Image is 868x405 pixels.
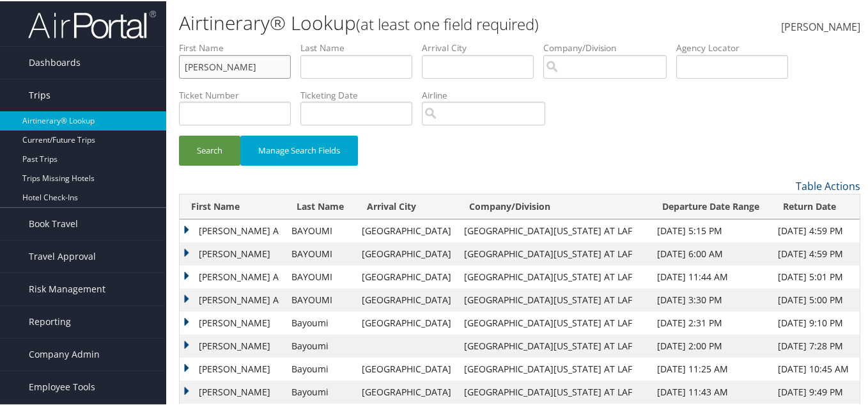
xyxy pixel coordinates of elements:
td: [PERSON_NAME] [180,356,285,379]
td: [DATE] 5:15 PM [651,218,771,241]
td: [DATE] 6:00 AM [651,241,771,264]
img: airportal-logo.png [28,8,156,38]
label: Agency Locator [676,40,798,53]
td: [PERSON_NAME] [180,310,285,333]
td: [DATE] 2:00 PM [651,333,771,356]
td: [GEOGRAPHIC_DATA] [355,241,458,264]
td: [PERSON_NAME] [180,241,285,264]
td: Bayoumi [285,310,355,333]
td: [GEOGRAPHIC_DATA][US_STATE] AT LAF [458,379,651,402]
td: [DATE] 9:10 PM [771,310,860,333]
span: Travel Approval [29,239,96,271]
th: Last Name: activate to sort column ascending [285,193,355,218]
td: [GEOGRAPHIC_DATA] [355,218,458,241]
td: [GEOGRAPHIC_DATA] [355,310,458,333]
td: [GEOGRAPHIC_DATA][US_STATE] AT LAF [458,310,651,333]
td: [DATE] 11:43 AM [651,379,771,402]
td: [GEOGRAPHIC_DATA][US_STATE] AT LAF [458,287,651,310]
td: [DATE] 7:28 PM [771,333,860,356]
td: Bayoumi [285,356,355,379]
td: [DATE] 11:25 AM [651,356,771,379]
label: Ticketing Date [300,88,422,100]
td: [GEOGRAPHIC_DATA] [355,287,458,310]
label: Ticket Number [179,88,300,100]
label: Arrival City [422,40,543,53]
td: BAYOUMI [285,241,355,264]
h1: Airtinerary® Lookup [179,8,633,35]
th: Arrival City: activate to sort column ascending [355,193,458,218]
td: [GEOGRAPHIC_DATA][US_STATE] AT LAF [458,218,651,241]
td: [DATE] 3:30 PM [651,287,771,310]
td: Bayoumi [285,379,355,402]
small: (at least one field required) [356,12,539,33]
td: [DATE] 9:49 PM [771,379,860,402]
a: [PERSON_NAME] [781,6,860,46]
td: [PERSON_NAME] [180,333,285,356]
span: Employee Tools [29,370,95,402]
button: Manage Search Fields [240,134,358,164]
button: Search [179,134,240,164]
td: BAYOUMI [285,218,355,241]
td: [DATE] 5:01 PM [771,264,860,287]
td: BAYOUMI [285,264,355,287]
th: Return Date: activate to sort column ascending [771,193,860,218]
span: Book Travel [29,207,78,239]
td: [PERSON_NAME] A [180,287,285,310]
label: Last Name [300,40,422,53]
span: Company Admin [29,337,100,369]
td: Bayoumi [285,333,355,356]
td: [PERSON_NAME] [180,379,285,402]
td: BAYOUMI [285,287,355,310]
td: [GEOGRAPHIC_DATA] [355,379,458,402]
th: First Name: activate to sort column ascending [180,193,285,218]
label: First Name [179,40,300,53]
td: [GEOGRAPHIC_DATA] [355,264,458,287]
td: [GEOGRAPHIC_DATA][US_STATE] AT LAF [458,333,651,356]
span: Reporting [29,305,71,337]
span: Trips [29,78,50,110]
td: [PERSON_NAME] A [180,264,285,287]
td: [PERSON_NAME] A [180,218,285,241]
td: [GEOGRAPHIC_DATA][US_STATE] AT LAF [458,356,651,379]
label: Airline [422,88,555,100]
td: [DATE] 5:00 PM [771,287,860,310]
span: [PERSON_NAME] [781,19,860,33]
td: [GEOGRAPHIC_DATA][US_STATE] AT LAF [458,241,651,264]
td: [GEOGRAPHIC_DATA][US_STATE] AT LAF [458,264,651,287]
td: [DATE] 4:59 PM [771,241,860,264]
td: [DATE] 2:31 PM [651,310,771,333]
td: [DATE] 11:44 AM [651,264,771,287]
a: Table Actions [796,178,860,192]
td: [DATE] 10:45 AM [771,356,860,379]
label: Company/Division [543,40,676,53]
th: Company/Division [458,193,651,218]
span: Dashboards [29,45,81,77]
th: Departure Date Range: activate to sort column ascending [651,193,771,218]
td: [GEOGRAPHIC_DATA] [355,356,458,379]
td: [DATE] 4:59 PM [771,218,860,241]
span: Risk Management [29,272,105,304]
